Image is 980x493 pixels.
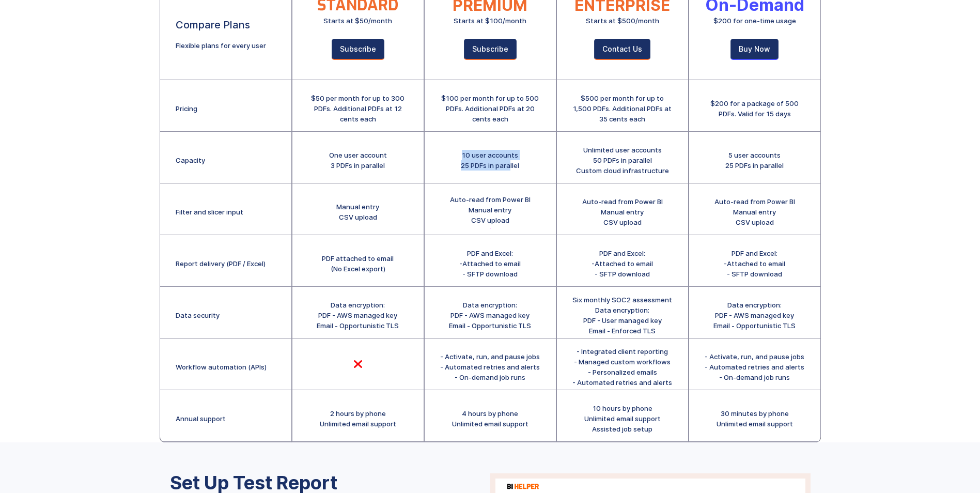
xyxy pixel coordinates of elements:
[714,196,795,227] div: Auto-read from Power BI Manual entry CSV upload
[329,150,387,171] div: One user account 3 PDFs in parallel
[320,408,396,429] div: 2 hours by phone Unlimited email support
[459,248,521,279] div: PDF and Excel: -Attached to email - SFTP download
[322,253,394,274] div: PDF attached to email (No Excel export)
[572,295,672,336] div: Six monthly SOC2 assessment Data encryption: PDF - User managed key Email - Enforced TLS
[450,194,531,225] div: Auto-read from Power BI Manual entry CSV upload
[464,39,517,60] a: Subscribe
[461,150,519,171] div: 10 user accounts 25 PDFs in parallel
[594,39,650,60] a: Contact Us
[308,93,408,124] div: $50 per month for up to 300 PDFs. Additional PDFs at 12 cents each
[176,362,267,372] div: Workflow automation (APIs)
[176,207,243,217] div: Filter and slicer input
[440,351,540,382] div: - Activate, run, and pause jobs - Automated retries and alerts - On-demand job runs
[576,145,669,176] div: Unlimited user accounts 50 PDFs in parallel Custom cloud infrastructure
[582,196,663,227] div: Auto-read from Power BI Manual entry CSV upload
[592,248,653,279] div: PDF and Excel: -Attached to email - SFTP download
[452,408,528,429] div: 4 hours by phone Unlimited email support
[176,103,197,114] div: Pricing
[586,16,659,26] div: Starts at $500/month
[705,351,804,382] div: - Activate, run, and pause jobs - Automated retries and alerts - On-demand job runs
[332,39,384,60] a: Subscribe
[176,40,266,51] div: Flexible plans for every user
[440,93,540,124] div: $100 per month for up to 500 PDFs. Additional PDFs at 20 cents each
[717,408,793,429] div: 30 minutes by phone Unlimited email support
[713,16,796,26] div: $200 for one-time usage
[176,310,220,320] div: Data security
[176,20,250,30] div: Compare Plans
[730,39,779,60] a: Buy Now
[449,300,531,331] div: Data encryption: PDF - AWS managed key Email - Opportunistic TLS
[353,359,363,369] div: 
[336,202,379,222] div: Manual entry CSV upload
[705,98,805,119] div: $200 for a package of 500 PDFs. Valid for 15 days
[176,258,266,269] div: Report delivery (PDF / Excel)
[176,155,205,165] div: Capacity
[724,248,785,279] div: PDF and Excel: -Attached to email - SFTP download
[584,403,661,434] div: 10 hours by phone Unlimited email support Assisted job setup
[323,16,392,26] div: Starts at $50/month
[454,16,526,26] div: Starts at $100/month
[572,346,672,388] div: - Integrated client reporting - Managed custom workflows - Personalized emails - Automated retrie...
[572,93,673,124] div: $500 per month for up to 1,500 PDFs. Additional PDFs at 35 cents each
[176,413,226,424] div: Annual support
[317,300,399,331] div: Data encryption: PDF - AWS managed key Email - Opportunistic TLS
[713,300,796,331] div: Data encryption: PDF - AWS managed key Email - Opportunistic TLS
[725,150,784,171] div: 5 user accounts 25 PDFs in parallel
